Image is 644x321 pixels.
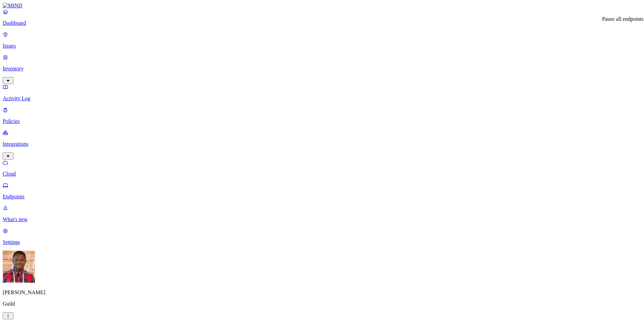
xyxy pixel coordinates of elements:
p: Guild [3,301,641,307]
p: Endpoints [3,194,641,200]
a: Settings [3,228,641,245]
a: Inventory [3,54,641,83]
a: What's new [3,205,641,222]
img: MIND [3,3,22,9]
p: [PERSON_NAME] [3,290,641,296]
p: Issues [3,43,641,49]
p: Activity Log [3,95,641,102]
a: Policies [3,107,641,124]
a: Issues [3,31,641,49]
a: Cloud [3,159,641,177]
p: Settings [3,239,641,245]
a: Dashboard [3,9,641,26]
p: Integrations [3,141,641,147]
img: Charles Sawadogo [3,251,35,283]
div: Pause all endpoints [602,16,644,22]
p: Inventory [3,66,641,72]
p: Policies [3,118,641,124]
a: Endpoints [3,182,641,200]
p: Dashboard [3,20,641,26]
p: Cloud [3,171,641,177]
a: MIND [3,3,641,9]
p: What's new [3,216,641,222]
a: Activity Log [3,84,641,102]
a: Integrations [3,130,641,158]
